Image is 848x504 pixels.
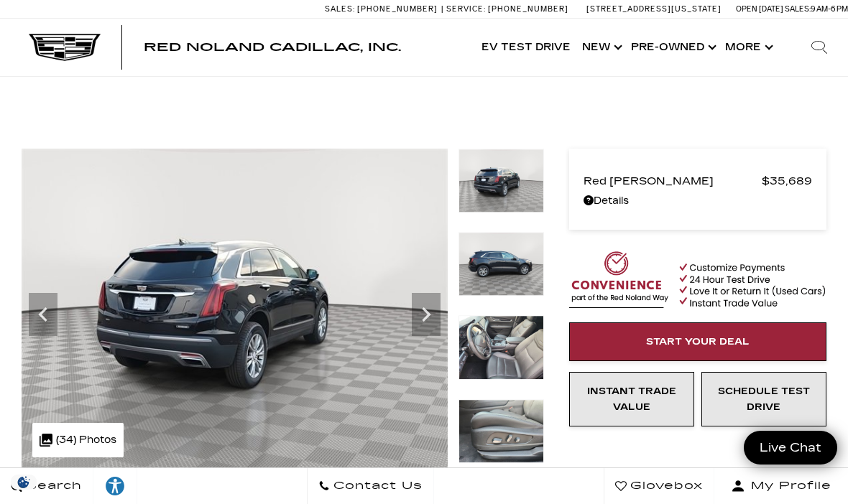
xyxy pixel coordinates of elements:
[325,5,441,13] a: Sales: [PHONE_NUMBER]
[569,372,694,426] a: Instant Trade Value
[446,4,486,14] span: Service:
[791,19,848,76] div: Search
[627,476,703,496] span: Glovebox
[7,475,40,490] img: Opt-Out Icon
[576,19,625,76] a: New
[785,4,811,14] span: Sales:
[325,4,355,14] span: Sales:
[586,4,722,14] a: [STREET_ADDRESS][US_STATE]
[458,316,544,380] img: Certified Used 2022 Stellar Black Metallic Cadillac Premium Luxury image 10
[458,149,544,213] img: Certified Used 2022 Stellar Black Metallic Cadillac Premium Luxury image 8
[458,232,544,296] img: Certified Used 2022 Stellar Black Metallic Cadillac Premium Luxury image 9
[93,475,137,497] div: Explore your accessibility options
[584,171,812,191] a: Red [PERSON_NAME] $35,689
[476,19,576,76] a: EV Test Drive
[144,42,401,53] a: Red Noland Cadillac, Inc.
[330,476,423,496] span: Contact Us
[488,4,568,14] span: [PHONE_NUMBER]
[569,322,826,361] a: Start Your Deal
[811,4,848,14] span: 9 AM-6 PM
[714,468,848,504] button: Open user profile menu
[357,4,438,14] span: [PHONE_NUMBER]
[587,386,676,413] span: Instant Trade Value
[625,19,719,76] a: Pre-Owned
[604,468,714,504] a: Glovebox
[29,293,57,336] div: Previous
[307,468,434,504] a: Contact Us
[29,34,101,61] img: Cadillac Dark Logo with Cadillac White Text
[762,171,812,191] span: $35,689
[412,293,441,336] div: Next
[584,191,812,211] a: Details
[701,372,826,426] a: Schedule Test Drive
[752,439,829,456] span: Live Chat
[93,468,137,504] a: Explore your accessibility options
[7,475,40,490] section: Click to Open Cookie Consent Modal
[745,476,831,496] span: My Profile
[144,40,401,54] span: Red Noland Cadillac, Inc.
[718,386,810,413] span: Schedule Test Drive
[22,476,82,496] span: Search
[736,4,783,14] span: Open [DATE]
[584,171,762,191] span: Red [PERSON_NAME]
[719,19,776,76] button: More
[441,5,572,13] a: Service: [PHONE_NUMBER]
[646,336,750,347] span: Start Your Deal
[22,149,448,468] img: Certified Used 2022 Stellar Black Metallic Cadillac Premium Luxury image 8
[32,423,124,457] div: (34) Photos
[744,431,837,465] a: Live Chat
[458,399,544,463] img: Certified Used 2022 Stellar Black Metallic Cadillac Premium Luxury image 11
